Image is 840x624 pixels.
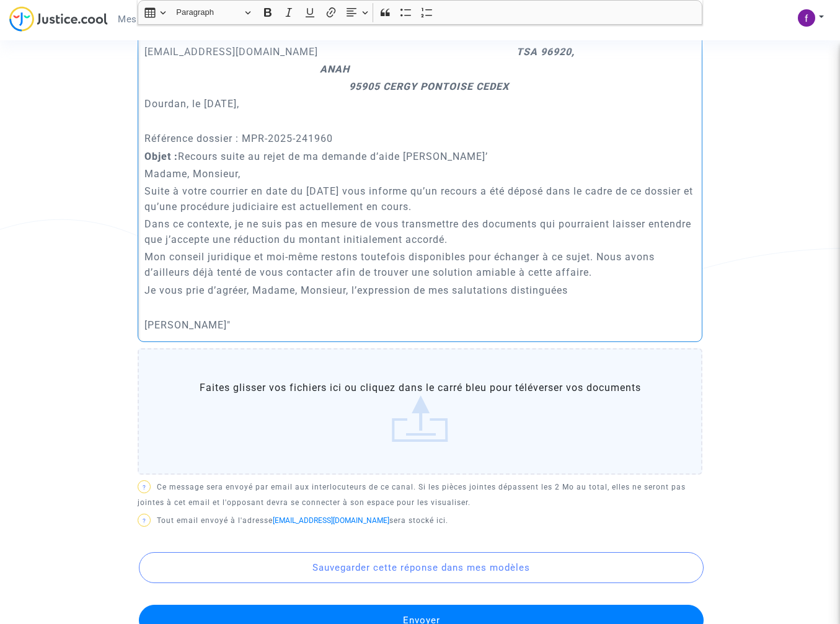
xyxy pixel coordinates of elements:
[144,46,318,58] a: [EMAIL_ADDRESS][DOMAIN_NAME]
[144,283,696,298] p: Je vous prie d’agréer, Madame, Monsieur, l’expression de mes salutations distinguées
[170,3,256,22] button: Paragraph
[138,480,702,511] p: Ce message sera envoyé par email aux interlocuteurs de ce canal. Si les pièces jointes dépassent ...
[798,9,815,27] img: ACg8ocJbqLX-ysqupbR4btM018SpOS7K3or96S4okNhqwdMCJWaBtQ=s96-c
[144,249,696,280] p: Mon conseil juridique et moi-même restons toutefois disponibles pour échanger à ce sujet. Nous av...
[144,149,696,164] p: Recours suite au rejet de ma demande d’aide [PERSON_NAME]’
[144,131,696,146] p: Référence dossier : MPR-2025-241960
[273,516,389,525] a: [EMAIL_ADDRESS][DOMAIN_NAME]
[138,513,702,529] p: Tout email envoyé à l'adresse sera stocké ici.
[143,484,146,491] span: ?
[118,14,178,25] span: Mes dossiers
[144,317,696,333] p: [PERSON_NAME]"
[144,183,696,214] p: Suite à votre courrier en date du [DATE] vous informe qu’un recours a été déposé dans le cadre de...
[143,517,146,524] span: ?
[349,81,509,92] strong: 95905 CERGY PONTOISE CEDEX
[9,6,108,32] img: jc-logo.svg
[144,96,696,112] p: Dourdan, le [DATE],
[516,46,575,58] strong: TSA 96920,
[176,5,241,20] span: Paragraph
[139,552,704,583] button: Sauvegarder cette réponse dans mes modèles
[144,216,696,247] p: Dans ce contexte, je ne suis pas en mesure de vous transmettre des documents qui pourraient laiss...
[320,63,350,75] strong: ANAH
[108,10,188,29] a: Mes dossiers
[144,151,178,162] strong: Objet :
[144,166,696,182] p: Madame, Monsieur,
